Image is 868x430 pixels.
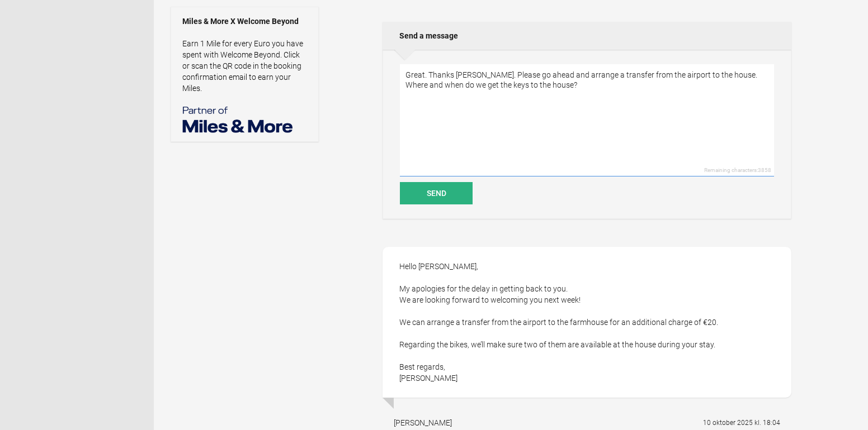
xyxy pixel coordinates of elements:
[383,22,791,50] h2: Send a message
[383,247,791,398] div: Hello [PERSON_NAME], My apologies for the delay in getting back to you. We are looking forward to...
[703,419,780,427] flynt-date-display: 10 oktober 2025 kl. 18:04
[400,182,473,204] button: Send
[182,16,307,27] strong: Miles & More X Welcome Beyond
[394,417,452,428] div: [PERSON_NAME]
[182,39,303,93] a: Earn 1 Mile for every Euro you have spent with Welcome Beyond. Click or scan the QR code in the b...
[182,105,294,133] img: Miles & More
